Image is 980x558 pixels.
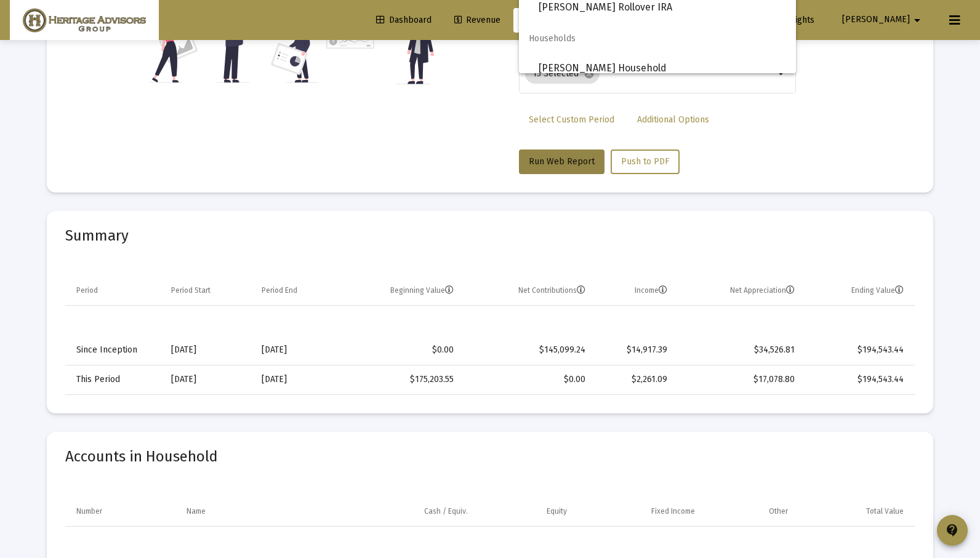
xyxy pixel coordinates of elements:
span: Dashboard [376,15,432,25]
td: $34,526.81 [676,335,803,365]
td: $145,099.24 [462,335,594,365]
td: Column Income [594,276,676,306]
mat-icon: cancel [584,68,595,79]
td: Column Period End [253,276,339,306]
td: $194,543.44 [803,335,915,365]
span: Additional Options [637,114,709,125]
mat-card-title: Summary [65,229,915,242]
mat-icon: contact_support [945,523,960,538]
div: Net Contributions [518,285,585,295]
td: $14,917.39 [594,335,676,365]
span: Run Web Report [529,156,595,167]
div: Period End [262,285,297,295]
td: $175,203.55 [339,365,462,394]
span: Select Custom Period [529,114,614,125]
div: Net Appreciation [730,285,795,295]
div: Ending Value [851,285,904,295]
mat-icon: arrow_drop_down [774,66,789,81]
td: $17,078.80 [676,365,803,394]
button: Run Web Report [519,149,604,174]
td: $0.00 [339,335,462,365]
td: Column Cash / Equiv. [350,497,476,527]
span: [PERSON_NAME] Household [539,54,786,83]
div: Other [769,506,788,516]
mat-chip-list: Selection [525,62,774,86]
div: Fixed Income [651,506,695,516]
div: Name [187,506,206,516]
td: Column Net Contributions [462,276,594,306]
span: [PERSON_NAME] [842,15,910,25]
mat-chip: 13 Selected [525,64,600,84]
div: Number [76,506,102,516]
div: [DATE] [171,344,244,356]
div: [DATE] [262,373,330,386]
td: Since Inception [65,335,163,365]
a: Revenue [444,8,510,33]
td: Column Total Value [797,497,915,527]
button: Push to PDF [611,149,680,174]
div: Total Value [866,506,904,516]
span: Households [519,24,796,54]
div: Period [76,285,98,295]
td: Column Period [65,276,163,306]
div: Cash / Equiv. [424,506,468,516]
td: $0.00 [462,365,594,394]
td: Column Net Appreciation [676,276,803,306]
a: Dashboard [366,8,441,33]
td: Column Name [178,497,350,527]
span: Revenue [454,15,500,25]
mat-icon: arrow_drop_down [910,8,925,33]
div: [DATE] [171,373,244,386]
td: This Period [65,365,163,394]
td: Column Ending Value [803,276,915,306]
div: Period Start [171,285,211,295]
span: Push to PDF [621,156,669,167]
div: Income [635,285,667,295]
div: [DATE] [262,344,330,356]
mat-card-title: Accounts in Household [65,450,915,463]
td: Column Other [704,497,797,527]
button: [PERSON_NAME] [827,7,939,32]
td: $194,543.44 [803,365,915,394]
div: Data grid [65,247,915,395]
td: Column Equity [476,497,576,527]
img: Dashboard [19,8,150,33]
div: Equity [547,506,567,516]
td: Column Beginning Value [339,276,462,306]
a: Reporting [513,8,585,33]
div: Beginning Value [390,285,454,295]
td: Column Fixed Income [576,497,704,527]
td: Column Number [65,497,178,527]
td: $2,261.09 [594,365,676,394]
td: Column Period Start [163,276,253,306]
